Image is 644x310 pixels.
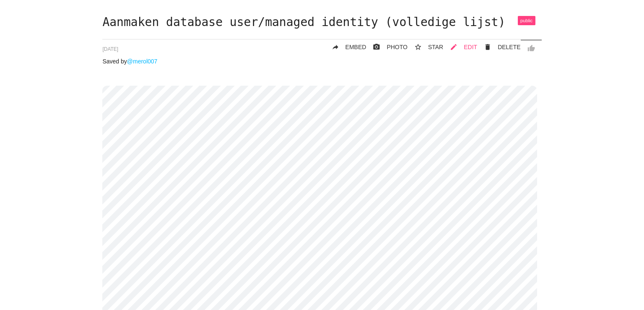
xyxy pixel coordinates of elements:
[373,39,380,55] i: photo_camera
[414,39,422,55] i: star_border
[387,44,408,50] span: PHOTO
[102,16,541,29] h1: Aanmaken database user/managed identity (volledige lijst)
[443,39,477,55] a: mode_editEDIT
[484,39,491,55] i: delete
[366,39,408,55] a: photo_cameraPHOTO
[498,44,520,50] span: DELETE
[477,39,520,55] a: Delete Post
[127,58,158,65] a: @merol007
[325,39,366,55] a: replyEMBED
[464,44,477,50] span: EDIT
[345,44,366,50] span: EMBED
[408,39,443,55] button: star_borderSTAR
[428,44,443,50] span: STAR
[102,58,541,65] p: Saved by
[450,39,457,55] i: mode_edit
[102,46,118,52] span: [DATE]
[332,39,339,55] i: reply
